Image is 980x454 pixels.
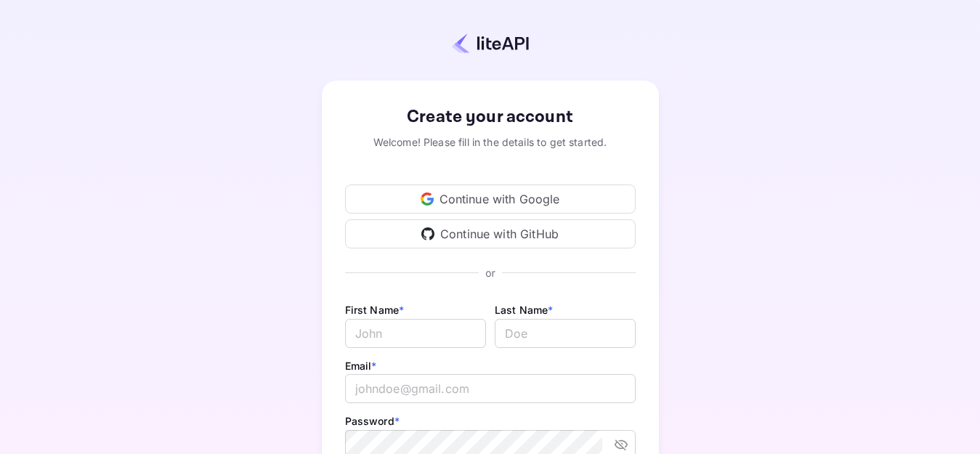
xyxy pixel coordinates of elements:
[345,360,377,372] label: Email
[495,319,636,348] input: Doe
[345,374,636,403] input: johndoe@gmail.com
[345,219,636,248] div: Continue with GitHub
[345,134,636,150] div: Welcome! Please fill in the details to get started.
[345,415,400,427] label: Password
[345,185,636,214] div: Continue with Google
[452,33,529,54] img: liteapi
[495,304,554,316] label: Last Name
[345,304,405,316] label: First Name
[345,319,486,348] input: John
[345,104,636,130] div: Create your account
